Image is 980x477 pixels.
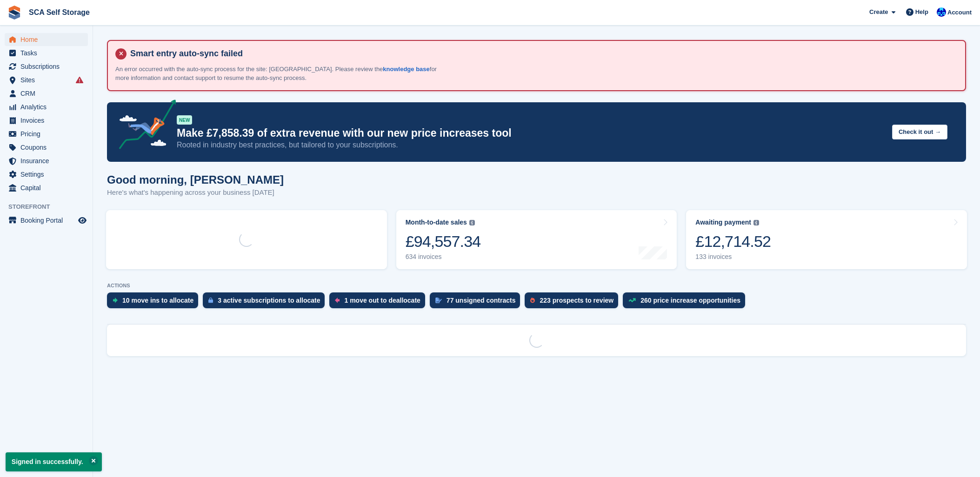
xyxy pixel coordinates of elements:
[208,297,213,303] img: active_subscription_to_allocate_icon-d502201f5373d7db506a760aba3b589e785aa758c864c3986d89f69b8ff3...
[335,298,340,303] img: move_outs_to_deallocate_icon-f764333ba52eb49d3ac5e1228854f67142a1ed5810a6f6cc68b1a99e826820c5.svg
[20,33,76,46] span: Home
[525,292,623,313] a: 223 prospects to review
[869,7,888,17] span: Create
[892,125,947,140] button: Check it out →
[686,210,967,269] a: Awaiting payment £12,714.52 133 invoices
[5,168,88,181] a: menu
[530,298,535,303] img: prospect-51fa495bee0391a8d652442698ab0144808aea92771e9ea1ae160a38d050c398.svg
[203,292,329,313] a: 3 active subscriptions to allocate
[177,126,885,140] p: Make £7,858.39 of extra revenue with our new price increases tool
[435,298,442,303] img: contract_signature_icon-13c848040528278c33f63329250d36e43548de30e8caae1d1a13099fd9432cc5.svg
[77,215,88,226] a: Preview store
[5,87,88,100] a: menu
[5,127,88,140] a: menu
[20,60,76,73] span: Subscriptions
[406,253,481,261] div: 634 invoices
[115,65,441,83] p: An error occurred with the auto-sync process for the site: [GEOGRAPHIC_DATA]. Please review the f...
[20,168,76,181] span: Settings
[344,297,420,304] div: 1 move out to deallocate
[937,7,946,17] img: Kelly Neesham
[469,220,475,225] img: icon-info-grey-7440780725fd019a000dd9b08b2336e03edf1995a4989e88bcd33f0948082b44.svg
[20,154,76,167] span: Insurance
[76,76,83,84] i: Smart entry sync failures have occurred
[383,66,429,73] a: knowledge base
[406,219,467,226] div: Month-to-date sales
[20,46,76,60] span: Tasks
[5,141,88,154] a: menu
[127,48,958,59] h4: Smart entry auto-sync failed
[5,214,88,227] a: menu
[122,297,193,304] div: 10 move ins to allocate
[111,99,176,152] img: price-adjustments-announcement-icon-8257ccfd72463d97f412b2fc003d46551f7dbcb40ab6d574587a9cd5c0d94...
[5,114,88,127] a: menu
[695,219,751,226] div: Awaiting payment
[753,220,759,225] img: icon-info-grey-7440780725fd019a000dd9b08b2336e03edf1995a4989e88bcd33f0948082b44.svg
[20,214,76,227] span: Booking Portal
[107,292,203,313] a: 10 move ins to allocate
[20,87,76,100] span: CRM
[107,187,284,198] p: Here's what's happening across your business [DATE]
[20,127,76,140] span: Pricing
[695,232,771,251] div: £12,714.52
[5,100,88,113] a: menu
[107,173,284,186] h1: Good morning, [PERSON_NAME]
[20,181,76,194] span: Capital
[329,292,429,313] a: 1 move out to deallocate
[628,298,636,302] img: price_increase_opportunities-93ffe204e8149a01c8c9dc8f82e8f89637d9d84a8eef4429ea346261dce0b2c0.svg
[177,140,885,150] p: Rooted in industry best practices, but tailored to your subscriptions.
[5,154,88,167] a: menu
[695,253,771,261] div: 133 invoices
[430,292,525,313] a: 77 unsigned contracts
[8,202,93,212] span: Storefront
[5,33,88,46] a: menu
[540,297,613,304] div: 223 prospects to review
[947,8,972,17] span: Account
[5,181,88,194] a: menu
[20,100,76,113] span: Analytics
[20,73,76,86] span: Sites
[406,232,481,251] div: £94,557.34
[20,141,76,154] span: Coupons
[447,297,516,304] div: 77 unsigned contracts
[640,297,740,304] div: 260 price increase opportunities
[218,297,320,304] div: 3 active subscriptions to allocate
[915,7,928,17] span: Help
[6,452,102,471] p: Signed in successfully.
[5,46,88,60] a: menu
[25,5,93,20] a: SCA Self Storage
[623,292,750,313] a: 260 price increase opportunities
[5,73,88,86] a: menu
[7,6,21,20] img: stora-icon-8386f47178a22dfd0bd8f6a31ec36ba5ce8667c1dd55bd0f319d3a0aa187defe.svg
[113,298,118,303] img: move_ins_to_allocate_icon-fdf77a2bb77ea45bf5b3d319d69a93e2d87916cf1d5bf7949dd705db3b84f3ca.svg
[20,114,76,127] span: Invoices
[107,283,966,289] p: ACTIONS
[5,60,88,73] a: menu
[396,210,677,269] a: Month-to-date sales £94,557.34 634 invoices
[177,115,192,125] div: NEW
